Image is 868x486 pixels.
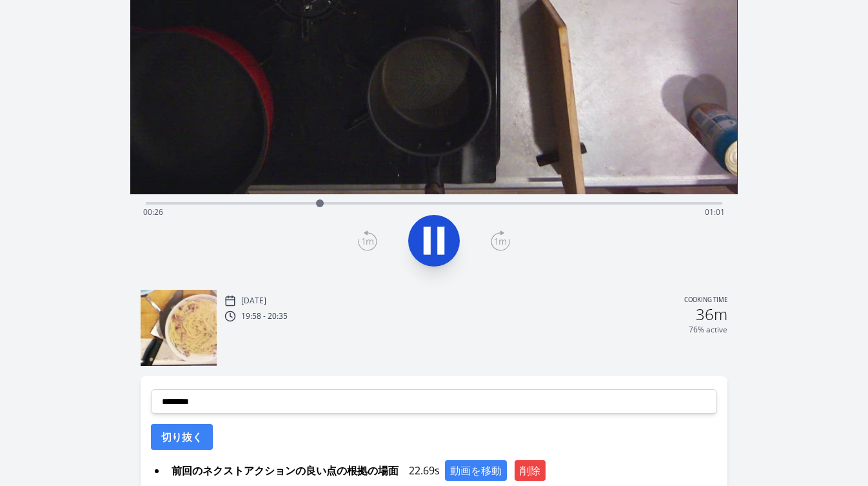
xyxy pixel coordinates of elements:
p: [DATE] [241,296,266,306]
h2: 36m [696,307,727,322]
button: 削除 [515,460,546,481]
div: 22.69s [166,460,716,481]
span: 01:01 [705,207,725,218]
button: 切り抜く [151,424,213,450]
img: 250824105938_thumb.jpeg [141,290,217,366]
span: 00:26 [143,207,163,218]
p: 76% active [689,325,727,335]
p: 19:58 - 20:35 [241,311,288,321]
button: 動画を移動 [445,460,507,481]
span: 前回のネクストアクションの良い点の根拠の場面 [166,460,404,481]
p: Cooking time [684,295,727,307]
